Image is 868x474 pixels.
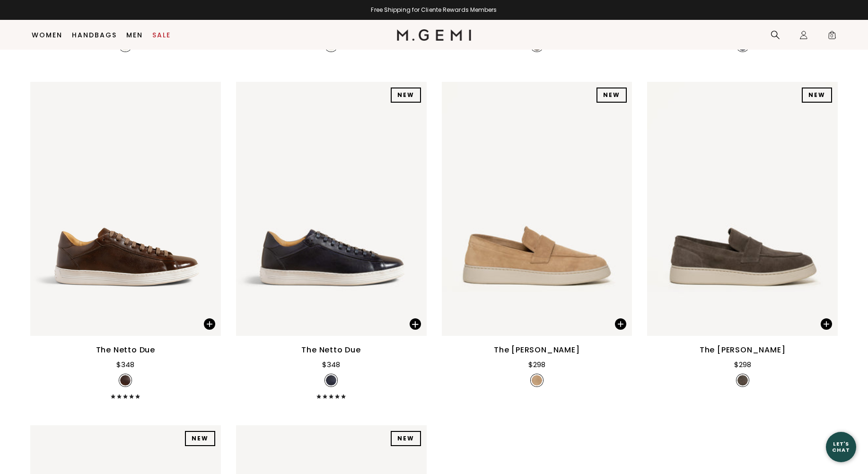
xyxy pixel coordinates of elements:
[826,441,856,453] div: Let's Chat
[700,344,786,356] div: The [PERSON_NAME]
[301,344,360,356] div: The Netto Due
[442,82,632,399] a: The [PERSON_NAME]$298
[116,359,134,370] div: $348
[391,88,421,103] div: NEW
[528,359,545,370] div: $298
[647,82,838,399] a: The [PERSON_NAME]$298
[494,344,580,356] div: The [PERSON_NAME]
[532,375,542,386] img: v_7385130238011_SWATCH_50x.jpg
[391,431,421,446] div: NEW
[647,82,838,336] img: The Lorenzo
[32,31,62,39] a: Women
[152,31,171,39] a: Sale
[326,375,336,386] img: v_7332175380539_SWATCH_50x.jpg
[126,31,143,39] a: Men
[236,82,427,336] img: The Netto Due
[120,375,131,386] img: v_7332175347771_SWATCH_50x.jpg
[442,82,632,336] img: The Lorenzo
[737,375,748,386] img: v_7385130336315_SWATCH_50x.jpg
[96,344,155,356] div: The Netto Due
[397,29,471,41] img: M.Gemi
[596,88,627,103] div: NEW
[72,31,117,39] a: Handbags
[734,359,751,370] div: $298
[236,82,427,399] a: The Netto Due$348
[322,359,340,370] div: $348
[802,88,832,103] div: NEW
[827,32,837,42] span: 0
[30,82,221,336] img: The Netto Due
[30,82,221,399] a: The Netto Due$348
[185,431,215,446] div: NEW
